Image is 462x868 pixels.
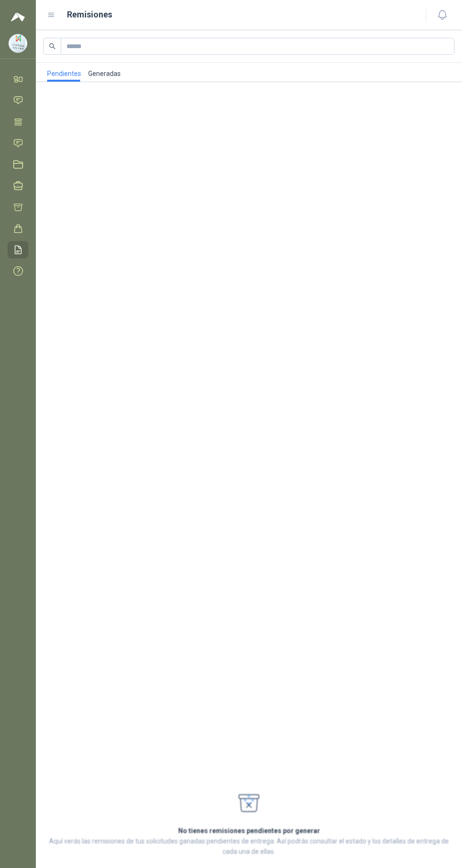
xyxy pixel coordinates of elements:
img: Company Logo [9,34,27,52]
span: search [49,43,56,50]
a: Generadas [88,63,121,82]
h1: Remisiones [67,8,112,21]
img: Logo peakr [11,11,25,23]
a: Pendientes [47,63,80,82]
